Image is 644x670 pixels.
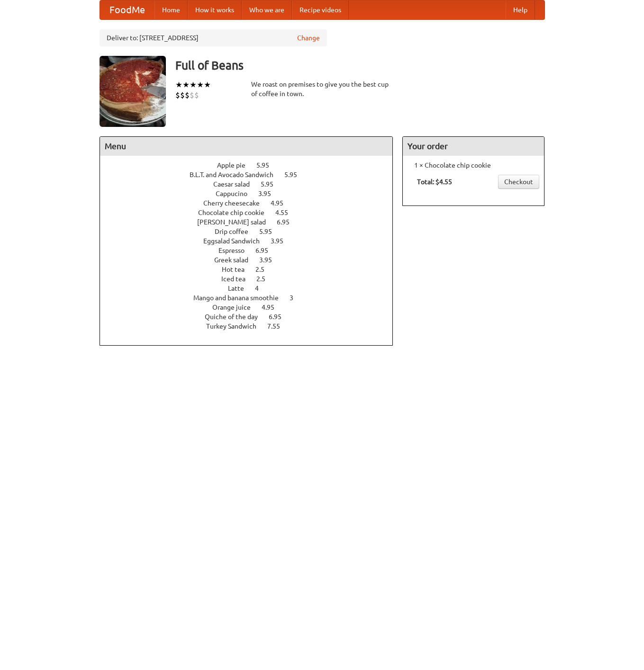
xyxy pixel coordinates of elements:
[182,80,190,90] li: ★
[242,0,292,19] a: Who we are
[269,313,291,321] span: 6.95
[204,80,211,90] li: ★
[498,175,539,189] a: Checkout
[408,161,539,170] li: 1 × Chocolate chip cookie
[255,266,274,273] span: 2.5
[190,171,283,179] span: B.L.T. and Avocado Sandwich
[403,137,544,156] h4: Your order
[205,313,267,321] span: Quiche of the day
[193,294,288,302] span: Mango and banana smoothie
[154,0,188,19] a: Home
[218,247,254,254] span: Espresso
[290,294,303,302] span: 3
[180,90,185,100] li: $
[212,304,260,311] span: Orange juice
[215,228,290,235] a: Drip coffee 5.95
[216,190,257,197] span: Cappucino
[213,180,291,188] a: Caesar salad 5.95
[228,285,254,292] span: Latte
[203,199,269,207] span: Cherry cheesecake
[175,80,182,90] li: ★
[218,247,286,254] a: Espresso 6.95
[175,90,180,100] li: $
[417,178,452,186] b: Total: $4.55
[212,304,292,311] a: Orange juice 4.95
[221,275,255,283] span: Iced tea
[198,209,306,216] a: Chocolate chip cookie 4.55
[214,256,258,264] span: Greek salad
[222,266,282,273] a: Hot tea 2.5
[190,90,194,100] li: $
[506,0,535,19] a: Help
[222,266,254,273] span: Hot tea
[203,237,301,245] a: Eggsalad Sandwich 3.95
[261,180,283,188] span: 5.95
[185,90,190,100] li: $
[203,199,301,207] a: Cherry cheesecake 4.95
[221,275,283,283] a: Iced tea 2.5
[203,237,269,245] span: Eggsalad Sandwich
[259,228,281,235] span: 5.95
[217,161,287,169] a: Apple pie 5.95
[297,33,320,43] a: Change
[255,285,268,292] span: 4
[262,304,284,311] span: 4.95
[100,56,166,127] img: angular.jpg
[256,161,279,169] span: 5.95
[100,29,327,46] div: Deliver to: [STREET_ADDRESS]
[197,218,275,226] span: [PERSON_NAME] salad
[251,80,393,98] div: We roast on premises to give you the best cup of coffee in town.
[271,237,293,245] span: 3.95
[214,256,290,264] a: Greek salad 3.95
[194,90,199,100] li: $
[100,0,154,19] a: FoodMe
[100,137,393,156] h4: Menu
[256,275,275,283] span: 2.5
[190,171,315,179] a: B.L.T. and Avocado Sandwich 5.95
[258,190,281,197] span: 3.95
[259,256,281,264] span: 3.95
[275,209,298,216] span: 4.55
[197,218,307,226] a: [PERSON_NAME] salad 6.95
[292,0,349,19] a: Recipe videos
[228,285,276,292] a: Latte 4
[277,218,299,226] span: 6.95
[193,294,311,302] a: Mango and banana smoothie 3
[217,161,255,169] span: Apple pie
[205,313,299,321] a: Quiche of the day 6.95
[255,247,278,254] span: 6.95
[215,228,258,235] span: Drip coffee
[216,190,289,197] a: Cappucino 3.95
[206,322,298,330] a: Turkey Sandwich 7.55
[188,0,242,19] a: How it works
[190,80,197,90] li: ★
[175,56,545,75] h3: Full of Beans
[206,322,266,330] span: Turkey Sandwich
[198,209,274,216] span: Chocolate chip cookie
[284,171,307,179] span: 5.95
[271,199,293,207] span: 4.95
[213,180,259,188] span: Caesar salad
[267,322,290,330] span: 7.55
[197,80,204,90] li: ★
